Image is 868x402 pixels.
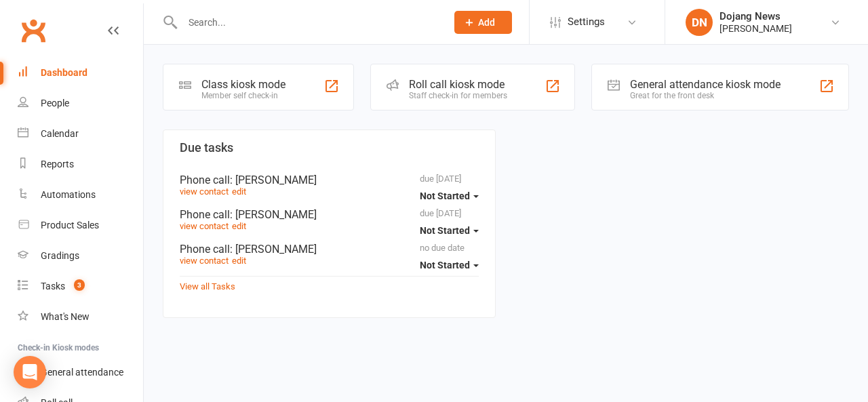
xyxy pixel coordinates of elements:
[230,208,317,221] span: : [PERSON_NAME]
[568,7,605,37] span: Settings
[420,260,470,270] span: Not Started
[686,9,713,36] div: DN
[180,281,235,292] a: View all Tasks
[180,208,479,221] div: Phone call
[41,250,79,261] div: Gradings
[74,279,85,291] span: 3
[201,91,285,100] div: Member self check-in
[719,10,792,22] div: Dojang News
[630,78,781,91] div: General attendance kiosk mode
[178,13,437,32] input: Search...
[409,91,507,100] div: Staff check-in for members
[420,253,479,277] button: Not Started
[18,241,143,271] a: Gradings
[18,119,143,149] a: Calendar
[454,11,512,34] button: Add
[420,184,479,208] button: Not Started
[41,159,74,169] div: Reports
[180,141,479,155] h3: Due tasks
[18,149,143,180] a: Reports
[230,174,317,186] span: : [PERSON_NAME]
[41,311,90,322] div: What's New
[180,243,479,256] div: Phone call
[719,22,792,35] div: [PERSON_NAME]
[180,256,229,266] a: view contact
[232,186,246,197] a: edit
[232,256,246,266] a: edit
[478,17,495,28] span: Add
[14,356,46,388] div: Open Intercom Messenger
[232,221,246,231] a: edit
[409,78,507,91] div: Roll call kiosk mode
[420,190,470,201] span: Not Started
[201,78,285,91] div: Class kiosk mode
[41,128,79,139] div: Calendar
[41,220,99,230] div: Product Sales
[180,186,229,197] a: view contact
[41,367,123,378] div: General attendance
[41,67,87,78] div: Dashboard
[180,174,479,186] div: Phone call
[18,88,143,119] a: People
[18,180,143,210] a: Automations
[180,221,229,231] a: view contact
[41,281,65,292] div: Tasks
[18,271,143,302] a: Tasks 3
[18,302,143,332] a: What's New
[420,225,470,236] span: Not Started
[420,218,479,243] button: Not Started
[230,243,317,256] span: : [PERSON_NAME]
[18,210,143,241] a: Product Sales
[41,189,96,200] div: Automations
[630,91,781,100] div: Great for the front desk
[41,98,69,108] div: People
[18,357,143,388] a: General attendance kiosk mode
[16,14,50,47] a: Clubworx
[18,58,143,88] a: Dashboard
